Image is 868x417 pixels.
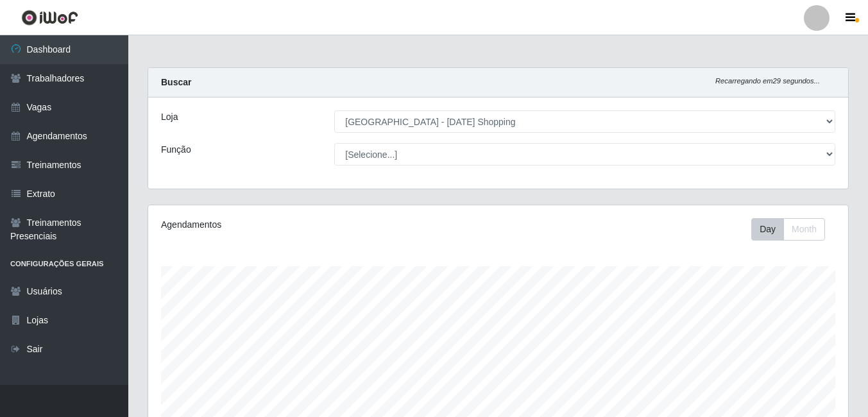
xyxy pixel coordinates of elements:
[751,218,825,241] div: First group
[751,218,835,241] div: Toolbar with button groups
[161,77,191,87] strong: Buscar
[161,218,430,232] div: Agendamentos
[715,77,820,85] i: Recarregando em 29 segundos...
[21,10,78,26] img: CoreUI Logo
[161,110,178,124] label: Loja
[161,143,191,157] label: Função
[751,218,784,241] button: Day
[783,218,825,241] button: Month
